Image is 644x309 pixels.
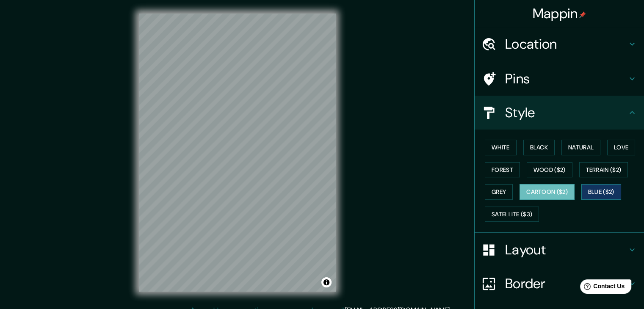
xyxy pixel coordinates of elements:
[505,70,627,87] h4: Pins
[520,184,575,200] button: Cartoon ($2)
[475,233,644,267] div: Layout
[527,162,572,178] button: Wood ($2)
[579,11,586,18] img: pin-icon.png
[505,275,627,292] h4: Border
[475,27,644,61] div: Location
[485,207,539,222] button: Satellite ($3)
[485,140,517,155] button: White
[505,241,627,258] h4: Layout
[485,184,513,200] button: Grey
[533,5,586,22] h4: Mappin
[607,140,635,155] button: Love
[475,96,644,130] div: Style
[485,162,520,178] button: Forest
[561,140,600,155] button: Natural
[523,140,555,155] button: Black
[475,267,644,301] div: Border
[321,277,332,287] button: Toggle attribution
[475,62,644,96] div: Pins
[579,162,628,178] button: Terrain ($2)
[505,104,627,121] h4: Style
[505,36,627,52] h4: Location
[581,184,621,200] button: Blue ($2)
[569,276,635,300] iframe: Help widget launcher
[139,14,336,292] canvas: Map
